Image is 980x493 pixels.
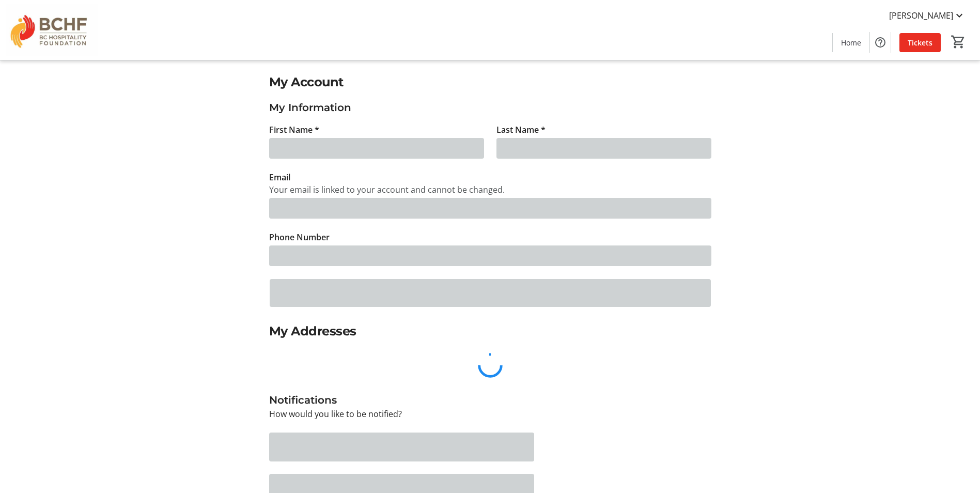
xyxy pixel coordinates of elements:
h3: Notifications [269,392,711,408]
p: How would you like to be notified? [269,408,711,420]
label: Last Name * [496,124,546,136]
a: Home [833,33,869,52]
a: Tickets [899,33,941,52]
img: BC Hospitality Foundation's Logo [6,4,98,56]
button: Cart [949,33,968,51]
div: Your email is linked to your account and cannot be changed. [269,183,711,196]
h2: My Account [269,73,711,91]
span: Home [841,37,861,48]
span: [PERSON_NAME] [889,9,953,22]
label: First Name * [269,124,319,136]
label: Phone Number [269,231,330,243]
span: Tickets [908,37,932,48]
label: Email [269,171,290,183]
button: [PERSON_NAME] [881,7,974,24]
button: Help [870,32,891,53]
h3: My Information [269,100,711,115]
h2: My Addresses [269,322,711,341]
